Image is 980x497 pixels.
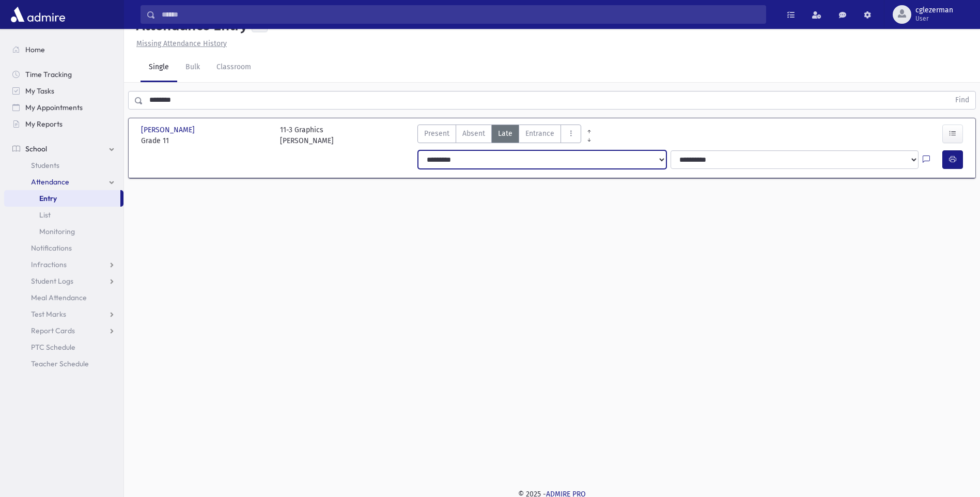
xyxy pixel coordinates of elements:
[462,128,485,139] span: Absent
[25,103,83,112] span: My Appointments
[4,66,123,83] a: Time Tracking
[4,174,123,190] a: Attendance
[4,240,123,256] a: Notifications
[280,125,334,146] div: 11-3 Graphics [PERSON_NAME]
[39,194,57,203] span: Entry
[31,161,59,170] span: Students
[155,5,766,24] input: Search
[25,144,47,153] span: School
[4,190,120,207] a: Entry
[141,53,177,82] a: Single
[39,227,75,236] span: Monitoring
[31,309,66,319] span: Test Marks
[4,223,123,240] a: Monitoring
[177,53,208,82] a: Bulk
[949,91,975,109] button: Find
[4,157,123,174] a: Students
[31,260,67,269] span: Infractions
[25,70,72,79] span: Time Tracking
[8,4,68,25] img: AdmirePro
[498,128,512,139] span: Late
[141,125,197,135] span: [PERSON_NAME]
[424,128,449,139] span: Present
[4,116,123,132] a: My Reports
[4,355,123,372] a: Teacher Schedule
[4,322,123,339] a: Report Cards
[25,86,54,96] span: My Tasks
[4,83,123,99] a: My Tasks
[25,119,63,129] span: My Reports
[4,99,123,116] a: My Appointments
[4,339,123,355] a: PTC Schedule
[4,141,123,157] a: School
[31,177,69,187] span: Attendance
[915,14,953,23] span: User
[141,135,270,146] span: Grade 11
[4,306,123,322] a: Test Marks
[4,41,123,58] a: Home
[4,256,123,273] a: Infractions
[39,210,51,220] span: List
[31,343,75,352] span: PTC Schedule
[4,273,123,289] a: Student Logs
[25,45,45,54] span: Home
[136,39,227,48] u: Missing Attendance History
[525,128,554,139] span: Entrance
[31,359,89,368] span: Teacher Schedule
[31,243,72,253] span: Notifications
[31,326,75,335] span: Report Cards
[417,125,581,146] div: AttTypes
[31,276,73,286] span: Student Logs
[4,289,123,306] a: Meal Attendance
[31,293,87,302] span: Meal Attendance
[132,39,227,48] a: Missing Attendance History
[208,53,259,82] a: Classroom
[4,207,123,223] a: List
[915,6,953,14] span: cglezerman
